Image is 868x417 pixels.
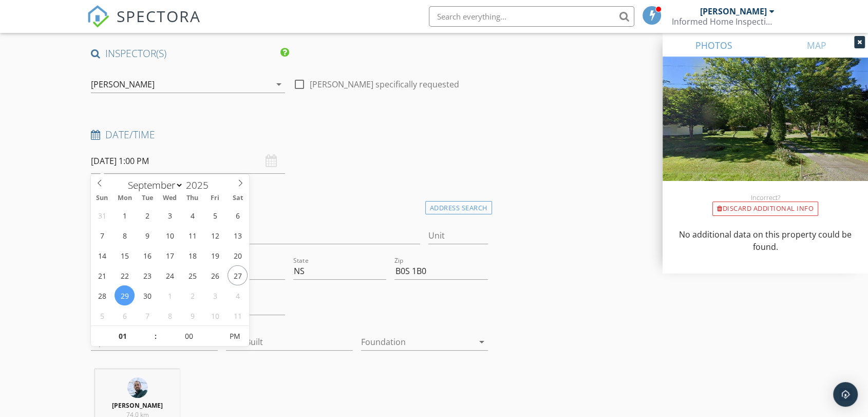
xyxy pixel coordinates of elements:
[425,201,492,215] div: Address Search
[228,225,248,245] span: September 13, 2025
[115,245,135,265] span: September 15, 2025
[182,285,202,305] span: October 2, 2025
[91,47,289,60] h4: INSPECTOR(S)
[181,195,204,202] span: Thu
[115,285,135,305] span: September 29, 2025
[182,245,202,265] span: September 18, 2025
[154,326,157,347] span: :
[87,14,201,35] a: SPECTORA
[273,78,285,90] i: arrow_drop_down
[137,245,157,265] span: September 16, 2025
[429,6,634,27] input: Search everything...
[115,265,135,285] span: September 22, 2025
[160,225,180,245] span: September 10, 2025
[160,265,180,285] span: September 24, 2025
[663,58,868,206] img: streetview
[114,195,136,202] span: Mon
[228,305,248,325] span: October 11, 2025
[92,245,112,265] span: September 14, 2025
[205,205,225,225] span: September 5, 2025
[117,5,201,27] span: SPECTORA
[182,205,202,225] span: September 4, 2025
[183,178,217,192] input: Year
[92,285,112,305] span: September 28, 2025
[204,195,227,202] span: Fri
[91,149,285,174] input: Select date
[137,205,157,225] span: September 2, 2025
[765,33,868,58] a: MAP
[92,205,112,225] span: August 31, 2025
[663,193,868,202] div: Incorrect?
[136,195,159,202] span: Tue
[228,245,248,265] span: September 20, 2025
[228,285,248,305] span: October 4, 2025
[91,128,488,141] h4: Date/Time
[159,195,181,202] span: Wed
[227,195,249,202] span: Sat
[182,265,202,285] span: September 25, 2025
[672,16,775,27] div: Informed Home Inspections Ltd
[160,245,180,265] span: September 17, 2025
[476,336,488,348] i: arrow_drop_down
[92,305,112,325] span: October 5, 2025
[91,80,155,89] div: [PERSON_NAME]
[310,79,459,89] label: [PERSON_NAME] specifically requested
[112,401,163,410] strong: [PERSON_NAME]
[160,205,180,225] span: September 3, 2025
[712,202,818,216] div: Discard Additional info
[92,265,112,285] span: September 21, 2025
[205,245,225,265] span: September 19, 2025
[220,326,249,347] span: Click to toggle
[182,225,202,245] span: September 11, 2025
[91,198,488,212] h4: Location
[115,205,135,225] span: September 1, 2025
[127,377,148,398] img: informedhomeinspectionsladder_face.jpg
[205,225,225,245] span: September 12, 2025
[87,5,109,28] img: The Best Home Inspection Software - Spectora
[205,265,225,285] span: September 26, 2025
[833,382,858,407] div: Open Intercom Messenger
[137,305,157,325] span: October 7, 2025
[663,33,765,58] a: PHOTOS
[205,285,225,305] span: October 3, 2025
[160,305,180,325] span: October 8, 2025
[115,305,135,325] span: October 6, 2025
[92,225,112,245] span: September 7, 2025
[205,305,225,325] span: October 10, 2025
[700,6,767,16] div: [PERSON_NAME]
[137,285,157,305] span: September 30, 2025
[137,225,157,245] span: September 9, 2025
[91,195,114,202] span: Sun
[182,305,202,325] span: October 9, 2025
[160,285,180,305] span: October 1, 2025
[137,265,157,285] span: September 23, 2025
[115,225,135,245] span: September 8, 2025
[228,205,248,225] span: September 6, 2025
[228,265,248,285] span: September 27, 2025
[675,228,856,253] p: No additional data on this property could be found.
